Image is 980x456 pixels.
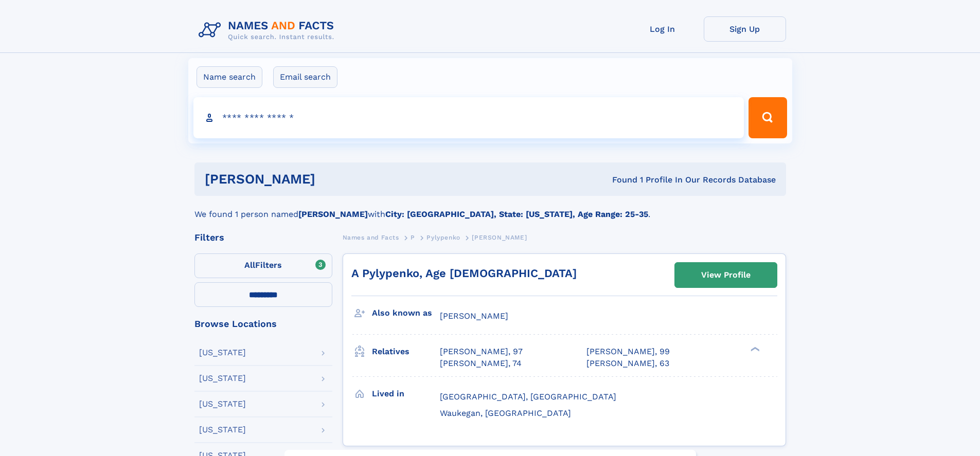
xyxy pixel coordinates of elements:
label: Name search [197,66,262,88]
a: Pylypenko [426,231,460,244]
a: Names and Facts [343,231,399,244]
a: [PERSON_NAME], 97 [440,346,523,357]
a: [PERSON_NAME], 63 [586,358,669,369]
input: search input [193,97,744,138]
h3: Relatives [372,343,440,360]
div: ❯ [748,346,760,353]
a: A Pylypenko, Age [DEMOGRAPHIC_DATA] [351,267,577,280]
span: [PERSON_NAME] [472,234,527,241]
label: Email search [273,66,337,88]
div: Found 1 Profile In Our Records Database [464,174,776,186]
span: Pylypenko [426,234,460,241]
div: [US_STATE] [199,374,246,382]
a: [PERSON_NAME], 74 [440,358,522,369]
h3: Lived in [372,385,440,403]
img: Logo Names and Facts [194,16,343,44]
div: [US_STATE] [199,349,246,357]
h3: Also known as [372,304,440,322]
div: View Profile [701,263,751,287]
span: [GEOGRAPHIC_DATA], [GEOGRAPHIC_DATA] [440,392,616,402]
b: [PERSON_NAME] [298,209,368,219]
a: View Profile [675,263,777,287]
a: [PERSON_NAME], 99 [586,346,670,357]
h1: [PERSON_NAME] [205,173,464,186]
a: Sign Up [704,16,786,42]
label: Filters [194,253,332,278]
a: Log In [621,16,704,42]
a: P [411,231,415,244]
div: We found 1 person named with . [194,196,786,221]
span: P [411,234,415,241]
div: [US_STATE] [199,400,246,408]
b: City: [GEOGRAPHIC_DATA], State: [US_STATE], Age Range: 25-35 [385,209,648,219]
div: [US_STATE] [199,426,246,434]
div: Filters [194,233,332,242]
span: All [244,260,255,270]
span: [PERSON_NAME] [440,311,508,321]
span: Waukegan, [GEOGRAPHIC_DATA] [440,408,571,418]
button: Search Button [749,97,787,138]
div: Browse Locations [194,319,332,329]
